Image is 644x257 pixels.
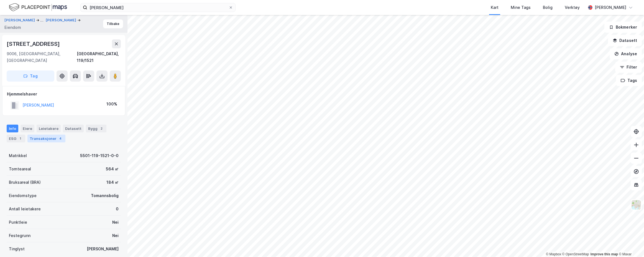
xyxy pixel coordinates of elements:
[63,125,84,132] div: Datasett
[9,232,30,239] div: Festegrunn
[9,179,41,186] div: Bruksareal (BRA)
[17,136,23,141] div: 1
[106,179,119,186] div: 184 ㎡
[112,219,119,226] div: Nei
[491,4,499,11] div: Kart
[616,230,644,257] iframe: Chat Widget
[112,232,119,239] div: Nei
[9,219,27,226] div: Punktleie
[91,192,119,199] div: Tomannsbolig
[27,135,65,142] div: Transaksjoner
[610,48,642,59] button: Analyse
[77,51,121,64] div: [GEOGRAPHIC_DATA], 119/1521
[511,4,531,11] div: Mine Tags
[7,39,61,48] div: [STREET_ADDRESS]
[7,125,18,132] div: Info
[46,17,77,23] button: [PERSON_NAME]
[565,4,580,11] div: Verktøy
[562,252,589,256] a: OpenStreetMap
[616,230,644,257] div: Kontrollprogram for chat
[106,101,117,107] div: 100%
[116,206,119,212] div: 0
[9,2,67,12] img: logo.f888ab2527a4732fd821a326f86c7f29.svg
[21,125,34,132] div: Eiere
[546,252,561,256] a: Mapbox
[616,75,642,86] button: Tags
[543,4,553,11] div: Bolig
[615,62,642,73] button: Filter
[80,152,119,159] div: 5501-119-1521-0-0
[608,35,642,46] button: Datasett
[106,166,119,172] div: 564 ㎡
[103,19,123,28] button: Tilbake
[87,246,119,252] div: [PERSON_NAME]
[9,152,27,159] div: Matrikkel
[37,125,61,132] div: Leietakere
[595,4,626,11] div: [PERSON_NAME]
[86,125,106,132] div: Bygg
[9,192,37,199] div: Eiendomstype
[7,51,77,64] div: 9006, [GEOGRAPHIC_DATA], [GEOGRAPHIC_DATA]
[4,17,36,24] button: [PERSON_NAME]
[604,22,642,33] button: Bokmerker
[9,206,41,212] div: Antall leietakere
[40,17,44,24] div: ...
[58,136,63,141] div: 4
[7,135,25,142] div: ESG
[9,166,31,172] div: Tomteareal
[99,126,104,131] div: 2
[7,70,54,82] button: Tag
[9,246,25,252] div: Tinglyst
[87,3,229,12] input: Søk på adresse, matrikkel, gårdeiere, leietakere eller personer
[4,24,21,31] div: Eiendom
[631,200,642,210] img: Z
[7,91,121,97] div: Hjemmelshaver
[591,252,618,256] a: Improve this map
